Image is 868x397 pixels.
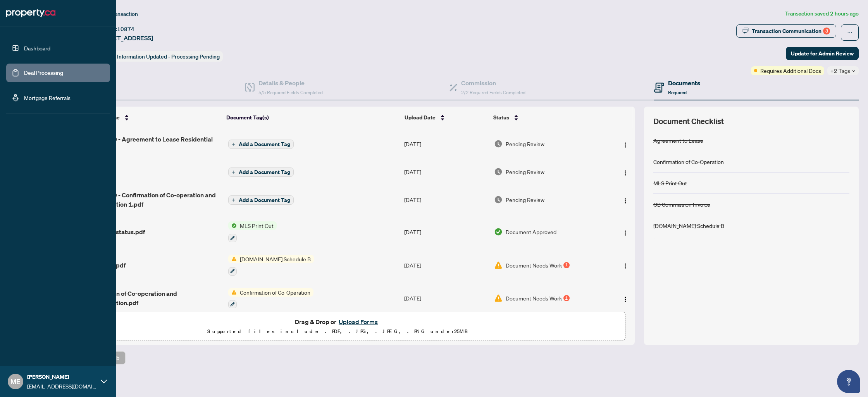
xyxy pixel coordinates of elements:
[228,195,294,205] button: Add a Document Tag
[494,140,503,148] img: Document Status
[228,255,314,276] button: Status Icon[DOMAIN_NAME] Schedule B
[494,195,503,204] img: Document Status
[117,53,220,60] span: Information Updated - Processing Pending
[506,167,544,176] span: Pending Review
[83,289,222,307] span: Confirmation of Co-operation and Representation.pdf
[50,312,625,341] span: Drag & Drop orUpload FormsSupported files include .PDF, .JPG, .JPEG, .PNG under25MB
[622,230,629,236] img: Logo
[237,255,314,263] span: [DOMAIN_NAME] Schedule B
[461,90,525,95] span: 2/2 Required Fields Completed
[228,195,294,205] button: Add a Document Tag
[228,221,277,242] button: Status IconMLS Print Out
[619,193,632,206] button: Logo
[258,78,323,88] h4: Details & People
[401,249,491,282] td: [DATE]
[752,25,830,37] div: Transaction Communication
[401,128,491,159] td: [DATE]
[653,157,724,166] div: Confirmation of Co-Operation
[760,66,821,75] span: Requires Additional Docs
[228,255,237,263] img: Status Icon
[401,159,491,184] td: [DATE]
[96,10,138,17] span: View Transaction
[24,45,50,52] a: Dashboard
[228,288,237,297] img: Status Icon
[27,373,97,381] span: [PERSON_NAME]
[622,170,629,176] img: Logo
[239,197,290,203] span: Add a Document Tag
[653,179,687,187] div: MLS Print Out
[622,142,629,148] img: Logo
[653,136,703,145] div: Agreement to Lease
[223,107,401,128] th: Document Tag(s)
[791,47,854,60] span: Update for Admin Review
[237,288,313,297] span: Confirmation of Co-Operation
[232,198,236,202] span: plus
[96,33,153,43] span: [STREET_ADDRESS]
[622,296,629,302] img: Logo
[668,90,687,95] span: Required
[228,167,294,177] button: Add a Document Tag
[6,7,55,19] img: logo
[506,195,544,204] span: Pending Review
[506,261,562,269] span: Document Needs Work
[490,107,601,128] th: Status
[228,167,294,177] button: Add a Document Tag
[619,166,632,178] button: Logo
[239,169,290,175] span: Add a Document Tag
[461,78,525,88] h4: Commission
[83,135,222,153] span: Ontario 400 - Agreement to Lease Residential 1.pdf
[785,9,859,18] article: Transaction saved 2 hours ago
[736,24,836,38] button: Transaction Communication3
[622,263,629,269] img: Logo
[506,140,544,148] span: Pending Review
[563,295,570,301] div: 1
[258,90,323,95] span: 5/5 Required Fields Completed
[668,78,700,88] h4: Documents
[494,228,503,236] img: Document Status
[653,221,724,230] div: [DOMAIN_NAME] Schedule B
[401,282,491,315] td: [DATE]
[506,294,562,302] span: Document Needs Work
[619,226,632,238] button: Logo
[27,382,97,390] span: [EMAIL_ADDRESS][DOMAIN_NAME]
[653,116,724,127] span: Document Checklist
[494,167,503,176] img: Document Status
[83,190,222,209] span: Ontario 320 - Confirmation of Co-operation and Representation 1.pdf
[563,262,570,268] div: 1
[228,139,294,149] button: Add a Document Tag
[852,69,856,73] span: down
[336,317,380,327] button: Upload Forms
[493,113,509,122] span: Status
[622,198,629,204] img: Logo
[117,26,134,33] span: 10874
[619,138,632,150] button: Logo
[401,107,490,128] th: Upload Date
[239,142,290,147] span: Add a Document Tag
[837,370,860,393] button: Open asap
[494,261,503,269] img: Document Status
[619,259,632,271] button: Logo
[653,200,710,209] div: OB Commission Invoice
[79,107,223,128] th: (12) File Name
[506,228,556,236] span: Document Approved
[830,66,850,75] span: +2 Tags
[786,47,859,60] button: Update for Admin Review
[494,294,503,302] img: Document Status
[228,140,294,149] button: Add a Document Tag
[96,51,223,62] div: Status:
[232,142,236,146] span: plus
[847,30,852,35] span: ellipsis
[24,69,63,76] a: Deal Processing
[295,317,380,327] span: Drag & Drop or
[55,327,620,336] p: Supported files include .PDF, .JPG, .JPEG, .PNG under 25 MB
[619,292,632,304] button: Logo
[228,221,237,230] img: Status Icon
[401,184,491,215] td: [DATE]
[228,288,313,309] button: Status IconConfirmation of Co-Operation
[232,170,236,174] span: plus
[401,215,491,249] td: [DATE]
[405,113,436,122] span: Upload Date
[823,28,830,35] div: 3
[24,94,71,101] a: Mortgage Referrals
[237,221,277,230] span: MLS Print Out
